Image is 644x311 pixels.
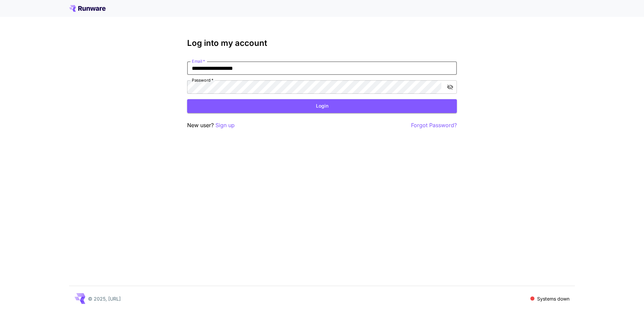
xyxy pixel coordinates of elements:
button: Sign up [215,121,235,130]
button: Login [187,99,457,113]
label: Password [192,77,213,83]
button: toggle password visibility [444,81,456,93]
button: Forgot Password? [411,121,457,130]
p: Systems down [537,295,569,302]
p: © 2025, [URL] [88,295,121,302]
h3: Log into my account [187,38,457,48]
p: New user? [187,121,235,130]
label: Email [192,58,205,64]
